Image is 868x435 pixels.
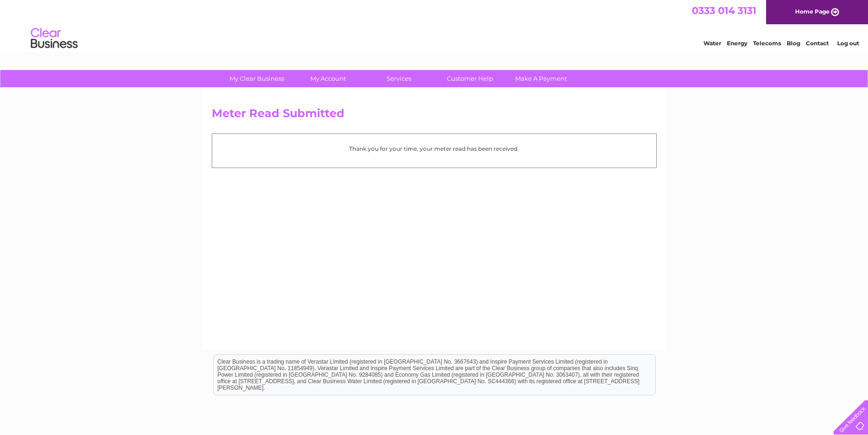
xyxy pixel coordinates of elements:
[214,5,655,45] div: Clear Business is a trading name of Verastar Limited (registered in [GEOGRAPHIC_DATA] No. 3667643...
[753,40,781,47] a: Telecoms
[30,24,78,53] img: logo.png
[212,107,657,125] h2: Meter Read Submitted
[217,144,652,153] p: Thank you for your time, your meter read has been received.
[692,5,756,16] a: 0333 014 3131
[431,70,509,87] a: Customer Help
[703,40,721,47] a: Water
[787,40,800,47] a: Blog
[727,40,747,47] a: Energy
[360,70,438,87] a: Services
[806,40,829,47] a: Contact
[502,70,580,87] a: Make A Payment
[837,40,859,47] a: Log out
[289,70,366,87] a: My Account
[218,70,295,87] a: My Clear Business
